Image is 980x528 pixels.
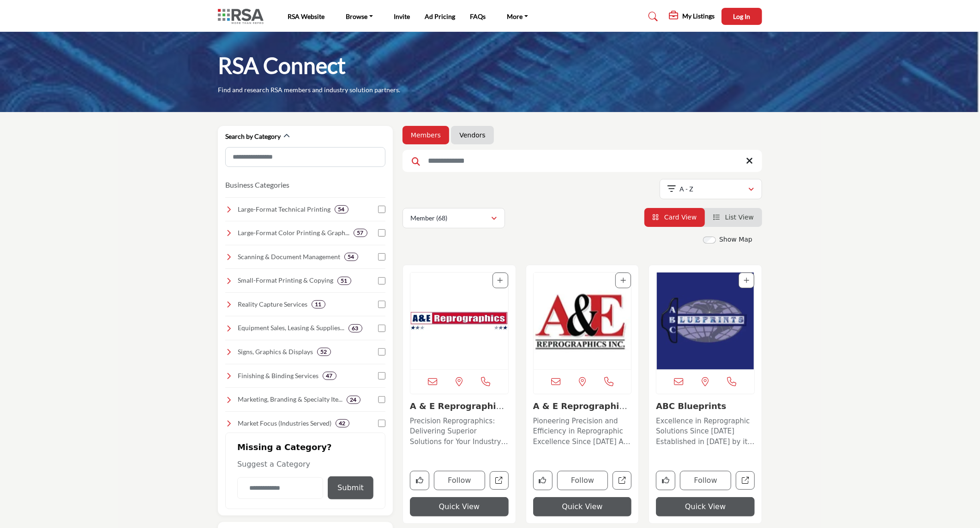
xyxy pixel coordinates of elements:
[682,12,715,20] h5: My Listings
[348,254,355,260] b: 54
[669,11,715,22] div: My Listings
[349,324,362,332] div: 63 Results For Equipment Sales, Leasing & Supplies
[434,471,485,490] button: Follow
[557,471,608,490] button: Follow
[410,471,429,490] button: Like company
[238,228,350,237] h4: Large-Format Color Printing & Graphics: Banners, posters, vehicle wraps, and presentation graphics.
[338,206,345,213] b: 54
[719,235,752,244] label: Show Map
[490,471,509,490] a: Open a-e-reprographics-az in new tab
[378,206,385,213] input: Select Large-Format Technical Printing checkbox
[339,420,346,427] b: 42
[238,205,331,214] h4: Large-Format Technical Printing: High-quality printing for blueprints, construction and architect...
[660,179,762,199] button: A - Z
[656,273,754,369] a: Open Listing in new tab
[403,150,762,172] input: Search Keyword
[534,273,631,369] img: A & E Reprographics, Inc. VA
[328,476,373,499] button: Submit
[225,132,281,141] h2: Search by Category
[341,278,348,284] b: 51
[238,371,319,380] h4: Finishing & Binding Services: Laminating, binding, folding, trimming, and other finishing touches...
[237,442,373,459] h2: Missing a Category?
[350,397,357,403] b: 24
[237,477,323,499] input: Category Name
[238,419,332,428] h4: Market Focus (Industries Served): Tailored solutions for industries like architecture, constructi...
[656,416,755,447] p: Excellence in Reprographic Solutions Since [DATE] Established in [DATE] by its founder [PERSON_NA...
[410,401,506,421] a: A & E Reprographics ...
[533,416,632,447] p: Pioneering Precision and Efficiency in Reprographic Excellence Since [DATE] As a longstanding lea...
[337,277,351,285] div: 51 Results For Small-Format Printing & Copying
[411,131,441,140] a: Members
[613,471,631,490] a: Open a-e-reprographics-inc-va in new tab
[288,12,325,20] a: RSA Website
[713,214,754,221] a: View List
[725,214,754,221] span: List View
[501,10,535,23] a: More
[238,276,334,285] h4: Small-Format Printing & Copying: Professional printing for black and white and color document pri...
[378,372,385,380] input: Select Finishing & Binding Services checkbox
[705,208,762,227] li: List View
[410,214,447,223] p: Member (68)
[218,51,346,80] h1: RSA Connect
[218,85,400,95] p: Find and research RSA members and industry solution partners.
[344,253,358,261] div: 54 Results For Scanning & Document Management
[312,300,325,308] div: 11 Results For Reality Capture Services
[378,420,385,427] input: Select Market Focus (Industries Served) checkbox
[378,229,385,237] input: Select Large-Format Color Printing & Graphics checkbox
[470,12,486,20] a: FAQs
[315,301,322,308] b: 11
[656,497,755,516] button: Quick View
[410,497,509,516] button: Quick View
[378,396,385,403] input: Select Marketing, Branding & Specialty Items checkbox
[335,205,349,214] div: 54 Results For Large-Format Technical Printing
[656,414,755,447] a: Excellence in Reprographic Solutions Since [DATE] Established in [DATE] by its founder [PERSON_NA...
[378,277,385,285] input: Select Small-Format Printing & Copying checkbox
[533,401,632,411] h3: A & E Reprographics, Inc. VA
[403,208,505,228] button: Member (68)
[534,273,631,369] a: Open Listing in new tab
[640,9,664,24] a: Search
[410,273,508,369] img: A & E Reprographics - AZ
[656,471,675,490] button: Like company
[533,414,632,447] a: Pioneering Precision and Efficiency in Reprographic Excellence Since [DATE] As a longstanding lea...
[336,419,349,427] div: 42 Results For Market Focus (Industries Served)
[410,414,509,447] a: Precision Reprographics: Delivering Superior Solutions for Your Industry Needs Located in [GEOGRA...
[238,300,308,309] h4: Reality Capture Services: Laser scanning, BIM modeling, photogrammetry, 3D scanning, and other ad...
[323,372,337,380] div: 47 Results For Finishing & Binding Services
[533,471,553,490] button: Like company
[680,471,731,490] button: Follow
[620,277,626,284] a: Add To List
[347,396,361,404] div: 24 Results For Marketing, Branding & Specialty Items
[394,12,410,20] a: Invite
[339,10,379,23] a: Browse
[680,184,694,194] p: A - Z
[238,323,345,332] h4: Equipment Sales, Leasing & Supplies: Equipment sales, leasing, service, and resale of plotters, s...
[378,325,385,332] input: Select Equipment Sales, Leasing & Supplies checkbox
[317,348,331,356] div: 52 Results For Signs, Graphics & Displays
[225,179,289,190] button: Business Categories
[238,347,313,356] h4: Signs, Graphics & Displays: Exterior/interior building signs, trade show booths, event displays, ...
[238,252,341,261] h4: Scanning & Document Management: Digital conversion, archiving, indexing, secure storage, and stre...
[664,214,697,221] span: Card View
[357,230,364,236] b: 57
[321,349,327,355] b: 52
[533,401,627,421] a: A & E Reprographics,...
[653,214,697,221] a: View Card
[721,8,762,25] button: Log In
[744,277,749,284] a: Add To List
[225,147,385,167] input: Search Category
[352,325,359,332] b: 63
[425,12,456,20] a: Ad Pricing
[656,273,754,369] img: ABC Blueprints
[326,373,333,379] b: 47
[656,401,755,411] h3: ABC Blueprints
[656,401,726,411] a: ABC Blueprints
[733,12,751,20] span: Log In
[378,348,385,356] input: Select Signs, Graphics & Displays checkbox
[410,273,508,369] a: Open Listing in new tab
[644,208,705,227] li: Card View
[459,131,485,140] a: Vendors
[378,253,385,261] input: Select Scanning & Document Management checkbox
[238,395,343,404] h4: Marketing, Branding & Specialty Items: Design and creative services, marketing support, and speci...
